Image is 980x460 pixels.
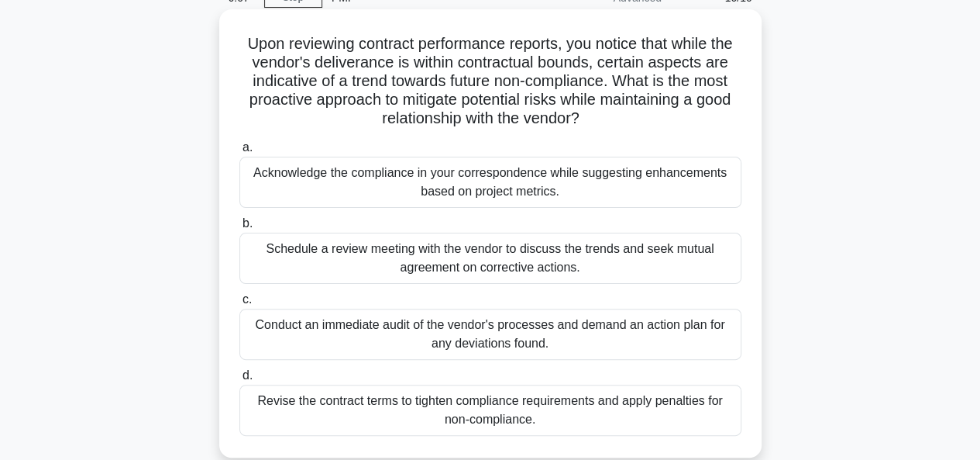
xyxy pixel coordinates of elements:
span: b. [242,216,253,230]
div: Revise the contract terms to tighten compliance requirements and apply penalties for non-compliance. [239,385,741,436]
span: a. [242,140,253,154]
div: Acknowledge the compliance in your correspondence while suggesting enhancements based on project ... [239,157,741,208]
span: c. [242,292,252,306]
div: Schedule a review meeting with the vendor to discuss the trends and seek mutual agreement on corr... [239,233,741,284]
div: Conduct an immediate audit of the vendor's processes and demand an action plan for any deviations... [239,309,741,360]
span: d. [242,368,253,382]
h5: Upon reviewing contract performance reports, you notice that while the vendor's deliverance is wi... [238,34,743,129]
